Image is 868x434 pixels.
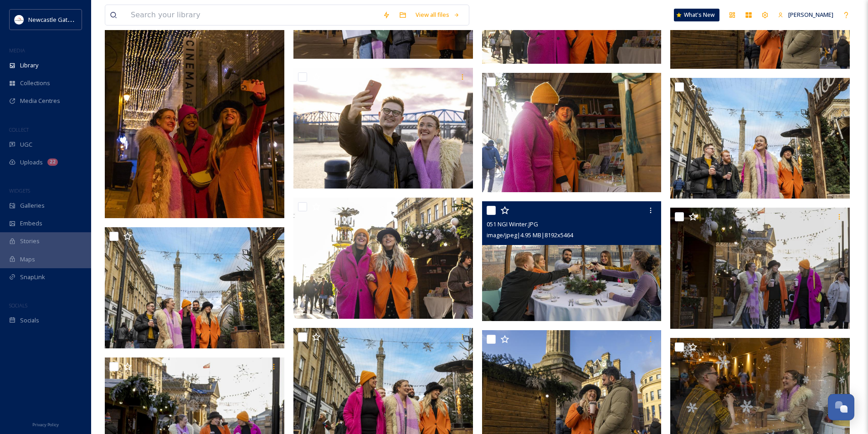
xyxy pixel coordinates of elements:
[9,187,30,194] span: WIDGETS
[32,419,59,429] a: Privacy Policy
[487,220,538,228] span: 051 NGI Winter.JPG
[828,394,854,420] button: Open Chat
[482,201,662,321] img: 051 NGI Winter.JPG
[126,5,378,25] input: Search your library
[411,6,464,24] a: View all files
[773,6,838,24] a: [PERSON_NAME]
[788,10,833,19] span: [PERSON_NAME]
[293,68,475,189] img: 050 NGI Winter.JPG
[20,140,32,149] span: UGC
[20,61,38,70] span: Library
[20,201,45,210] span: Galleries
[28,15,112,24] span: Newcastle Gateshead Initiative
[487,231,573,239] span: image/jpeg | 4.95 MB | 8192 x 5464
[674,9,719,21] a: What's New
[9,126,29,133] span: COLLECT
[47,158,58,166] div: 22
[293,198,475,319] img: 044 NGI Winter.JPG
[670,78,852,199] img: 034 NGI Winter.JPG
[32,422,59,428] span: Privacy Policy
[15,15,24,24] img: DqD9wEUd_400x400.jpg
[20,79,50,87] span: Collections
[20,158,43,167] span: Uploads
[20,237,40,245] span: Stories
[482,73,662,193] img: 045 NGI Winter.JPG
[20,97,60,105] span: Media Centres
[20,273,45,281] span: SnapLink
[20,255,35,264] span: Maps
[9,47,25,54] span: MEDIA
[20,316,39,325] span: Socials
[9,302,27,309] span: SOCIALS
[670,208,852,329] img: 020 NGI Winter.JPG
[20,219,42,228] span: Embeds
[105,227,286,348] img: 033 NGI Winter.JPG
